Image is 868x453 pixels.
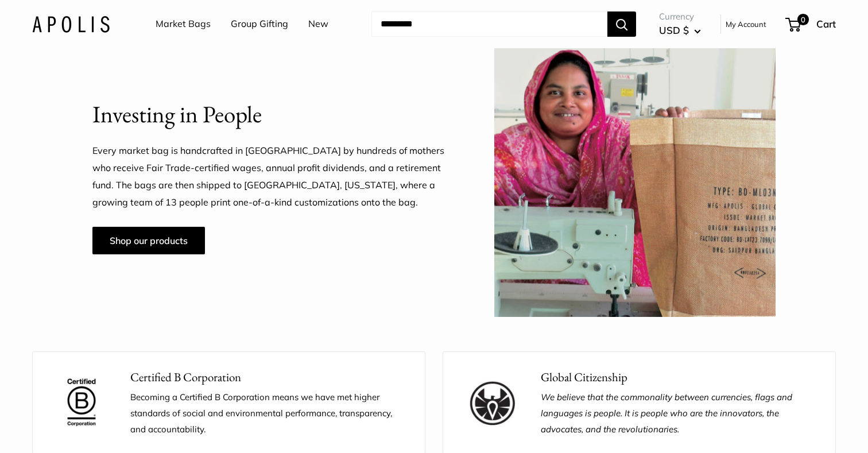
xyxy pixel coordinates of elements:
[231,16,288,33] a: Group Gifting
[371,11,607,37] input: Search...
[92,142,451,211] p: Every market bag is handcrafted in [GEOGRAPHIC_DATA] by hundreds of mothers who receive Fair Trad...
[130,389,408,437] p: Becoming a Certified B Corporation means we have met higher standards of social and environmental...
[786,15,836,33] a: 0 Cart
[726,17,766,31] a: My Account
[659,24,689,36] span: USD $
[541,368,818,386] p: Global Citizenship
[32,16,110,32] img: Apolis
[659,9,701,25] span: Currency
[308,16,328,33] a: New
[607,11,636,37] button: Search
[130,368,408,386] p: Certified B Corporation
[9,409,123,444] iframe: Sign Up via Text for Offers
[659,21,701,40] button: USD $
[92,227,205,254] a: Shop our products
[156,16,211,33] a: Market Bags
[541,392,792,435] em: We believe that the commonality between currencies, flags and languages is people. It is people w...
[816,18,836,30] span: Cart
[92,98,451,131] h2: Investing in People
[797,14,809,25] span: 0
